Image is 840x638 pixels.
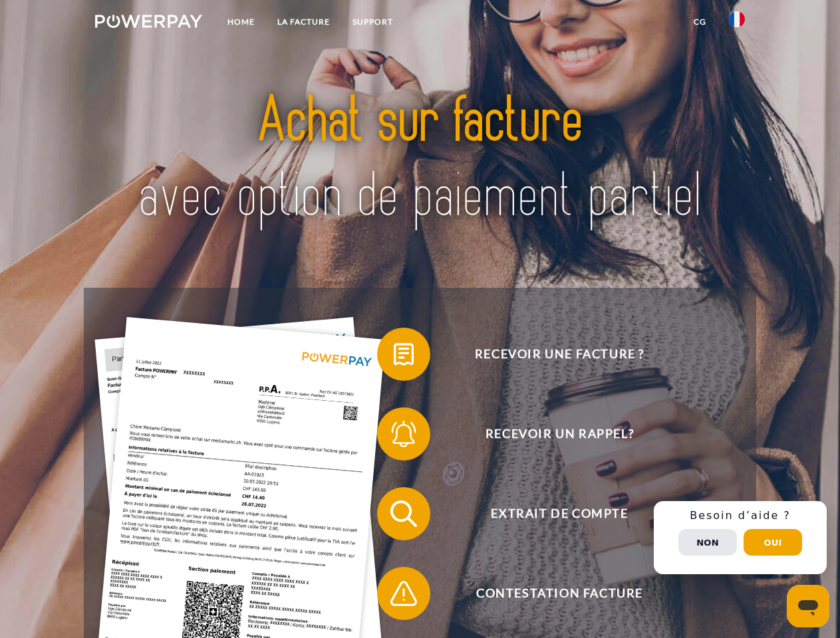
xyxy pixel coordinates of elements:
img: logo-powerpay-white.svg [95,15,202,28]
a: Home [216,10,266,34]
iframe: Button to launch messaging window [787,585,829,627]
button: Extrait de compte [377,487,723,540]
img: fr [729,11,745,27]
img: qb_search.svg [387,497,420,530]
button: Recevoir une facture ? [377,328,723,381]
a: Support [341,10,404,34]
img: qb_bell.svg [387,417,420,451]
img: qb_warning.svg [387,577,420,610]
span: Recevoir une facture ? [396,328,722,381]
a: CG [682,10,718,34]
button: Recevoir un rappel? [377,407,723,461]
img: title-powerpay_fr.svg [127,64,713,255]
h3: Besoin d’aide ? [662,509,819,522]
div: Schnellhilfe [654,501,827,574]
button: Oui [744,529,802,556]
span: Contestation Facture [396,567,722,620]
img: qb_bill.svg [387,338,420,371]
span: Extrait de compte [396,487,722,540]
button: Contestation Facture [377,567,723,620]
a: LA FACTURE [266,10,341,34]
span: Recevoir un rappel? [396,407,722,461]
button: Non [678,529,737,556]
